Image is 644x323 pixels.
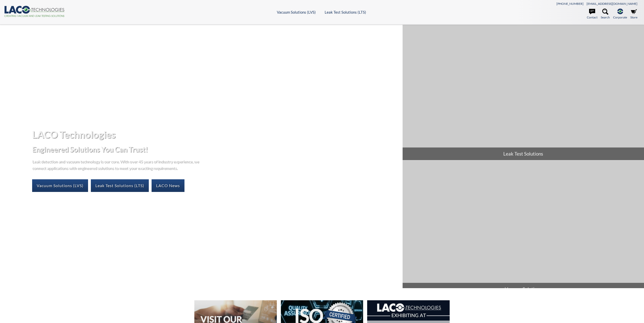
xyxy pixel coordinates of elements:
a: Search [601,9,610,20]
span: Vacuum Solutions [403,283,644,295]
h2: Engineered Solutions You Can Trust! [32,145,398,154]
a: Store [630,9,637,20]
span: Corporate [613,15,627,20]
p: Leak detection and vacuum technology is our core. With over 45 years of industry experience, we c... [32,158,202,171]
a: [PHONE_NUMBER] [556,2,584,6]
a: Vacuum Solutions (LVS) [277,10,316,14]
span: Leak Test Solutions [403,147,644,160]
a: Leak Test Solutions [403,25,644,160]
a: Leak Test Solutions (LTS) [91,179,149,192]
a: Leak Test Solutions (LTS) [325,10,366,14]
a: Contact [587,9,597,20]
a: Vacuum Solutions [403,160,644,296]
a: Vacuum Solutions (LVS) [32,179,88,192]
h1: LACO Technologies [32,128,398,141]
a: LACO News [152,179,184,192]
a: [EMAIL_ADDRESS][DOMAIN_NAME] [587,2,637,6]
